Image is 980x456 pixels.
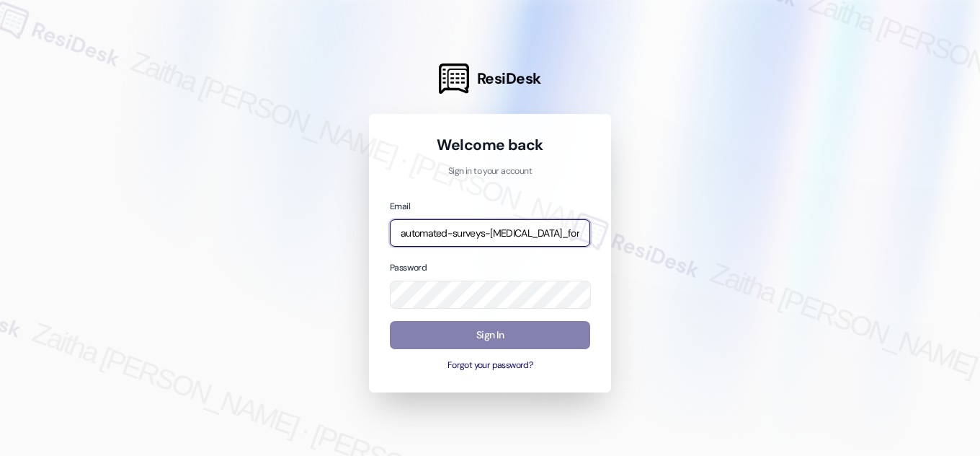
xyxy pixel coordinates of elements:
[477,69,541,89] span: ResiDesk
[390,219,590,247] input: name@example.com
[390,165,590,178] p: Sign in to your account
[390,359,590,372] button: Forgot your password?
[390,201,410,212] label: Email
[439,63,469,94] img: ResiDesk Logo
[390,262,427,273] label: Password
[390,321,590,349] button: Sign In
[390,135,590,155] h1: Welcome back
